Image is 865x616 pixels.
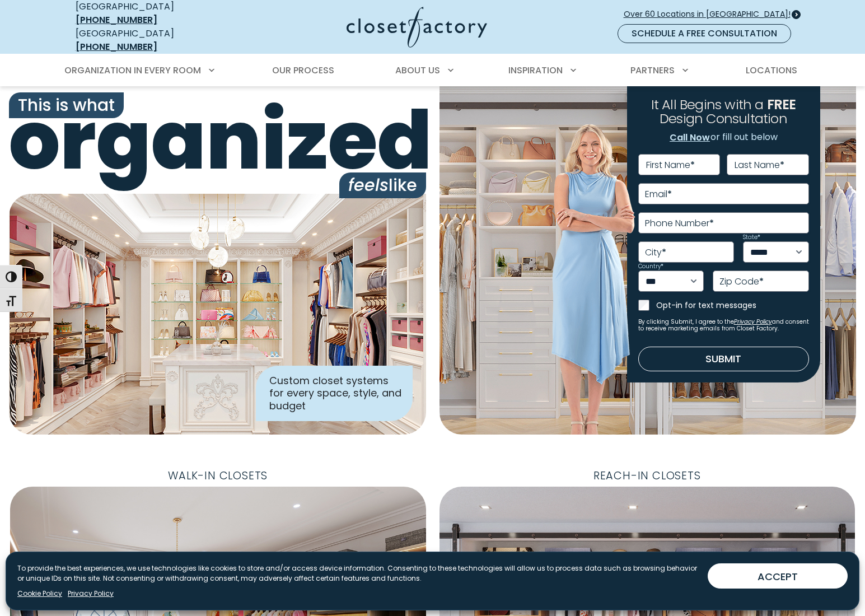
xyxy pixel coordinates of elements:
img: Closet Factory Logo [347,7,487,48]
span: It All Begins with a [651,95,764,114]
a: Cookie Policy [17,589,62,599]
a: Schedule a Free Consultation [618,24,791,43]
span: like [339,172,426,198]
span: Organization in Every Room [64,64,201,77]
button: ACCEPT [708,563,848,589]
label: Phone Number [645,219,714,228]
a: Privacy Policy [68,589,114,599]
label: First Name [646,161,695,170]
label: Email [645,190,672,199]
div: [GEOGRAPHIC_DATA] [76,27,238,54]
button: Submit [638,347,809,371]
nav: Primary Menu [57,55,809,86]
span: Walk-In Closets [159,466,277,487]
a: Call Now [669,130,710,145]
span: Over 60 Locations in [GEOGRAPHIC_DATA]! [624,8,799,20]
span: Reach-In Closets [585,466,710,487]
span: About Us [395,64,440,77]
span: Partners [630,64,675,77]
span: Inspiration [508,64,563,77]
a: Privacy Policy [734,318,772,326]
span: organized [9,100,426,181]
label: Last Name [735,161,784,170]
img: Closet Factory designed closet [9,194,426,435]
label: Opt-in for text messages [656,300,809,311]
span: FREE [767,95,796,114]
span: Locations [746,64,797,77]
a: [PHONE_NUMBER] [76,40,157,53]
small: By clicking Submit, I agree to the and consent to receive marketing emails from Closet Factory. [638,319,809,332]
label: City [645,248,666,257]
label: State [743,235,760,240]
p: or fill out below [669,130,778,145]
span: Our Process [272,64,334,77]
label: Zip Code [719,277,764,286]
p: To provide the best experiences, we use technologies like cookies to store and/or access device i... [17,563,699,584]
div: Custom closet systems for every space, style, and budget [256,366,413,421]
a: Over 60 Locations in [GEOGRAPHIC_DATA]! [623,4,800,24]
a: [PHONE_NUMBER] [76,13,157,26]
span: Design Consultation [660,110,787,128]
label: Country [638,264,663,269]
i: feels [348,173,389,197]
